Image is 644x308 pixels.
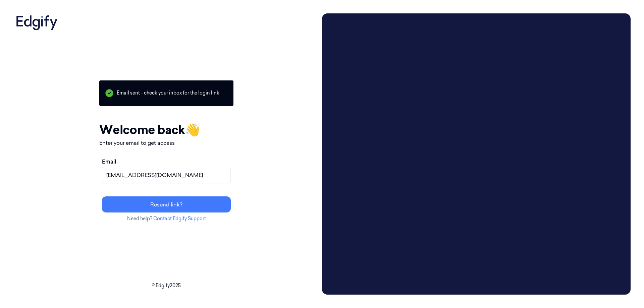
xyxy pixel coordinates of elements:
p: Need help? [99,215,233,222]
label: Email [102,158,116,166]
h1: Welcome back 👋 [99,121,233,139]
a: Contact Edgify Support [153,215,206,222]
p: Enter your email to get access [99,139,233,147]
input: name@example.com [102,167,231,183]
p: Email sent - check your inbox for the login link [99,80,233,106]
p: © Edgify 2025 [13,282,319,289]
button: Resend link? [102,196,231,212]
